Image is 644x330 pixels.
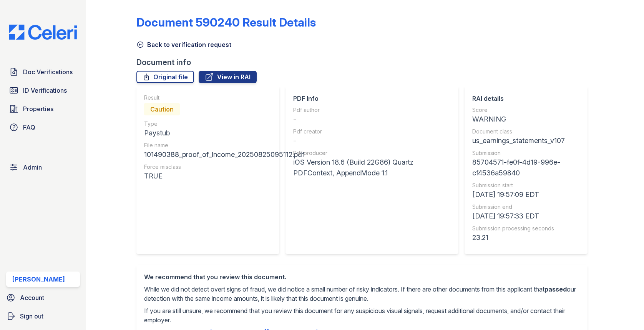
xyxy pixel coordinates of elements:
span: passed [544,285,567,293]
div: Pdf creator [293,128,451,135]
div: RAI details [472,94,580,103]
div: Pdf producer [293,149,451,157]
div: PDF Info [293,94,451,103]
div: 101490388_proof_of_income_20250825095112.pdf [144,149,304,160]
div: - [293,114,451,125]
p: If you are still unsure, we recommend that you review this document for any suspicious visual sig... [144,306,580,325]
p: While we did not detect overt signs of fraud, we did notice a small number of risky indicators. I... [144,285,580,303]
a: Admin [6,160,80,175]
span: Properties [23,104,53,113]
div: Submission processing seconds [472,225,580,232]
a: FAQ [6,120,80,135]
span: Admin [23,163,42,172]
div: 85704571-fe0f-4d19-996e-cf4536a59840 [472,157,580,178]
a: Document 590240 Result Details [136,15,316,29]
div: Result [144,94,304,102]
div: We recommend that you review this document. [144,272,580,282]
div: [DATE] 19:57:33 EDT [472,211,580,222]
div: [DATE] 19:57:09 EDT [472,189,580,200]
a: View in RAI [199,71,257,83]
div: Submission [472,149,580,157]
div: WARNING [472,114,580,125]
a: Account [3,290,83,305]
div: Score [472,106,580,114]
div: File name [144,142,304,149]
div: - [293,135,451,146]
span: Account [20,293,44,302]
span: ID Verifications [23,86,67,95]
a: Doc Verifications [6,64,80,80]
div: Submission start [472,182,580,189]
a: ID Verifications [6,83,80,98]
div: Paystub [144,128,304,138]
div: Submission end [472,203,580,211]
div: 23.21 [472,232,580,243]
span: Doc Verifications [23,67,73,77]
div: us_earnings_statements_v107 [472,135,580,146]
a: Properties [6,101,80,117]
div: TRUE [144,171,304,182]
a: Sign out [3,308,83,324]
a: Original file [136,71,194,83]
span: FAQ [23,123,35,132]
div: Type [144,120,304,128]
div: Document class [472,128,580,135]
a: Back to verification request [136,40,231,49]
div: [PERSON_NAME] [12,275,65,284]
img: CE_Logo_Blue-a8612792a0a2168367f1c8372b55b34899dd931a85d93a1a3d3e32e68fde9ad4.png [3,25,83,40]
div: Pdf author [293,106,451,114]
span: Sign out [20,312,43,321]
div: Force misclass [144,163,304,171]
div: Caution [144,103,180,115]
div: Document info [136,57,594,68]
div: iOS Version 18.6 (Build 22G86) Quartz PDFContext, AppendMode 1.1 [293,157,451,178]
